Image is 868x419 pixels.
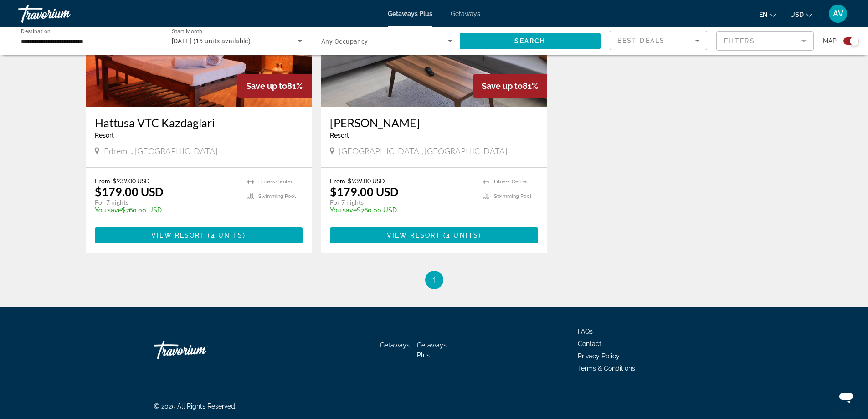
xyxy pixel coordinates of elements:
[95,132,114,139] span: Resort
[388,10,432,17] a: Getaways Plus
[482,81,523,91] span: Save up to
[95,185,164,198] p: $179.00 USD
[380,341,410,349] a: Getaways
[759,8,776,21] button: Change language
[494,193,531,199] span: Swimming Pool
[446,232,478,239] span: 4 units
[441,232,481,239] span: ( )
[321,38,368,45] span: Any Occupancy
[330,132,349,139] span: Resort
[432,275,437,285] span: 1
[790,11,804,18] span: USD
[823,35,837,47] span: Map
[790,8,812,21] button: Change currency
[151,232,205,239] span: View Resort
[95,198,239,207] p: For 7 nights
[578,328,593,335] a: FAQs
[113,177,150,185] span: $939.00 USD
[95,116,303,129] a: Hattusa VTC Kazdaglari
[330,177,345,185] span: From
[330,207,474,214] p: $760.00 USD
[759,11,768,18] span: en
[617,37,665,44] span: Best Deals
[18,2,109,26] a: Travorium
[494,179,528,185] span: Fitness Center
[154,336,245,364] a: Travorium
[578,365,635,372] a: Terms & Conditions
[95,177,110,185] span: From
[460,33,601,49] button: Search
[258,179,293,185] span: Fitness Center
[578,340,601,347] a: Contact
[172,37,251,45] span: [DATE] (15 units available)
[86,271,783,289] nav: Pagination
[95,207,122,214] span: You save
[95,207,239,214] p: $760.00 USD
[330,207,357,214] span: You save
[154,403,236,410] span: © 2025 All Rights Reserved.
[348,177,385,185] span: $939.00 USD
[417,341,447,359] a: Getaways Plus
[211,232,243,239] span: 4 units
[172,28,202,35] span: Start Month
[617,35,699,46] mat-select: Sort by
[387,232,441,239] span: View Resort
[339,146,507,156] span: [GEOGRAPHIC_DATA], [GEOGRAPHIC_DATA]
[578,352,620,360] a: Privacy Policy
[237,74,312,98] div: 81%
[330,116,538,129] a: [PERSON_NAME]
[21,28,51,34] span: Destination
[330,198,474,207] p: For 7 nights
[716,31,814,51] button: Filter
[514,37,545,45] span: Search
[104,146,217,156] span: Edremit, [GEOGRAPHIC_DATA]
[451,10,480,17] a: Getaways
[330,227,538,243] button: View Resort(4 units)
[833,9,843,18] span: AV
[246,81,287,91] span: Save up to
[205,232,246,239] span: ( )
[832,383,861,412] iframe: Button to launch messaging window
[330,185,399,198] p: $179.00 USD
[258,193,296,199] span: Swimming Pool
[473,74,547,98] div: 81%
[95,227,303,243] button: View Resort(4 units)
[826,4,850,23] button: User Menu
